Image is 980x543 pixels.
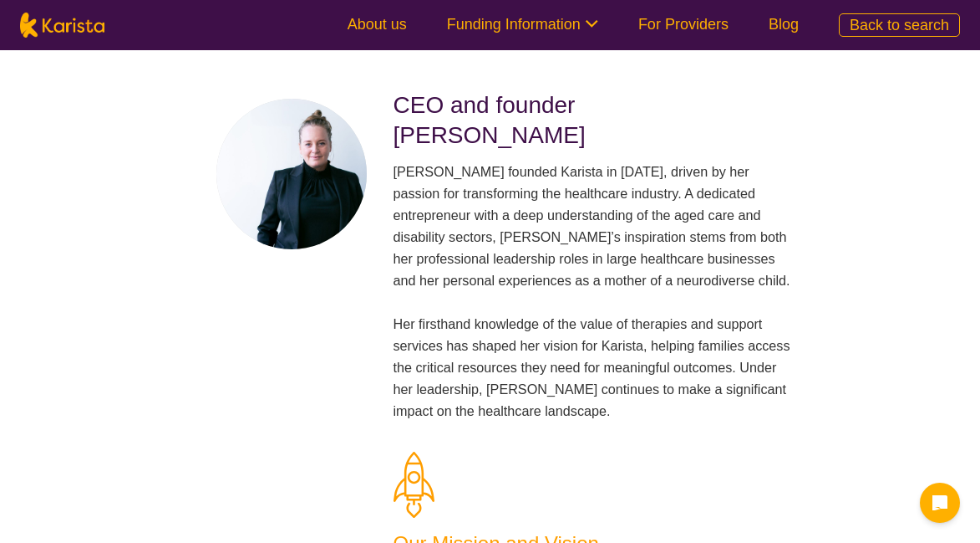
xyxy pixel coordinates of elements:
img: Karista logo [20,13,104,38]
a: Back to search [839,13,960,37]
a: About us [348,16,407,33]
p: [PERSON_NAME] founded Karista in [DATE], driven by her passion for transforming the healthcare in... [394,161,791,422]
img: Our Mission [394,452,434,518]
a: Funding Information [447,16,598,33]
a: Blog [769,16,799,33]
a: For Providers [638,16,729,33]
span: Back to search [850,17,949,33]
h2: CEO and founder [PERSON_NAME] [394,90,791,151]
